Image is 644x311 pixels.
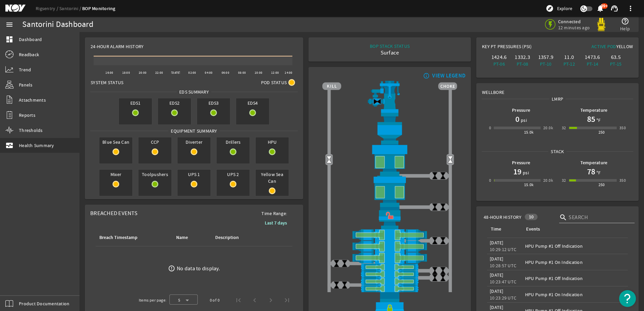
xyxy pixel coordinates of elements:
[525,243,625,249] div: HPU Pump #1 Off Indication
[482,43,557,53] div: Key PT Pressures (PSI)
[5,141,13,149] mat-icon: monitor_heart
[82,5,116,12] a: BOP Monitoring
[446,156,454,164] img: Valve2Open.png
[175,234,206,241] div: Name
[139,297,167,304] div: Items per page:
[439,267,447,275] img: ValveClose.png
[176,234,188,241] div: Name
[525,275,625,282] div: HPU Pump #1 Off Indication
[620,25,630,32] span: Help
[271,71,279,75] text: 12:00
[558,19,590,25] span: Connected
[188,71,196,75] text: 02:00
[549,96,566,102] span: LMRP
[238,71,246,75] text: 08:00
[490,226,517,233] div: Time
[559,61,579,67] div: PT-12
[5,21,13,29] mat-icon: menu
[322,241,457,252] img: ShearRamOpen.png
[431,267,439,275] img: ValveClose.png
[559,213,567,221] i: search
[99,170,132,179] span: Mixer
[370,49,410,56] div: Surface
[512,160,530,166] b: Pressure
[536,54,556,61] div: 1357.9
[105,71,113,75] text: 16:00
[422,73,430,78] mat-icon: info_outline
[138,170,171,179] span: Toolpushers
[19,300,69,307] span: Product Documentation
[543,3,575,14] button: Explore
[595,169,601,176] span: °F
[178,170,211,179] span: UPS 1
[490,246,516,252] legacy-datetime-component: 10:29:12 UTC
[341,281,349,289] img: ValveClose.png
[322,271,457,278] img: PipeRamOpen.png
[622,0,639,16] button: more_vert
[119,98,152,108] span: EDS1
[256,170,289,186] span: Yellow Sea Can
[489,125,491,131] div: 0
[558,25,590,31] span: 12 minutes ago
[217,137,250,147] span: Drillers
[490,263,516,269] legacy-datetime-component: 10:28:57 UTC
[99,137,132,147] span: Blue Sea Can
[322,264,457,271] img: PipeRamOpen.png
[512,61,533,67] div: PT-08
[557,5,572,12] span: Explore
[59,5,82,11] a: Santorini
[322,176,457,207] img: LowerAnnularOpen.png
[524,181,534,188] div: 15.0k
[19,66,31,73] span: Trend
[171,71,181,75] text: [DATE]
[36,5,59,11] a: Rigsentry
[19,36,42,43] span: Dashboard
[138,137,171,147] span: CCP
[222,71,229,75] text: 06:00
[431,172,439,180] img: ValveClose.png
[512,107,530,113] b: Pressure
[439,203,447,211] img: ValveClose.png
[490,240,504,246] legacy-datetime-component: [DATE]
[599,181,605,188] div: 250
[512,54,533,61] div: 1332.3
[490,272,504,278] legacy-datetime-component: [DATE]
[587,114,595,125] h1: 85
[587,166,595,177] h1: 78
[155,71,163,75] text: 22:00
[332,260,341,268] img: ValveClose.png
[439,274,447,282] img: ValveClose.png
[91,79,123,86] span: System Status
[325,156,333,164] img: Valve2Open.png
[205,71,213,75] text: 04:00
[490,295,516,301] legacy-datetime-component: 10:23:29 UTC
[594,18,608,31] img: Yellowpod.svg
[99,234,137,241] div: Breach Timestamp
[177,265,220,272] div: No data to display.
[606,54,626,61] div: 63.5
[524,129,534,136] div: 15.0k
[489,177,491,184] div: 0
[259,217,292,229] button: Last 7 days
[322,229,457,241] img: ShearRamOpen.png
[521,169,529,176] span: psi
[168,128,219,134] span: Equipment Summary
[332,281,341,289] img: ValveClose.png
[619,125,626,131] div: 350
[168,265,175,272] mat-icon: error_outline
[559,54,579,61] div: 11.0
[582,61,603,67] div: PT-14
[621,17,629,25] mat-icon: help_outline
[525,259,625,266] div: HPU Pump #1 On Indication
[610,4,618,12] mat-icon: support_agent
[19,112,35,118] span: Reports
[19,142,54,149] span: Health Summary
[98,234,167,241] div: Breach Timestamp
[526,226,540,233] div: Events
[597,5,604,12] button: 99+
[477,83,638,96] div: Wellbore
[490,288,504,294] legacy-datetime-component: [DATE]
[596,4,604,12] mat-icon: notifications
[439,237,447,245] img: ValveClose.png
[22,21,93,28] div: Santorini Dashboard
